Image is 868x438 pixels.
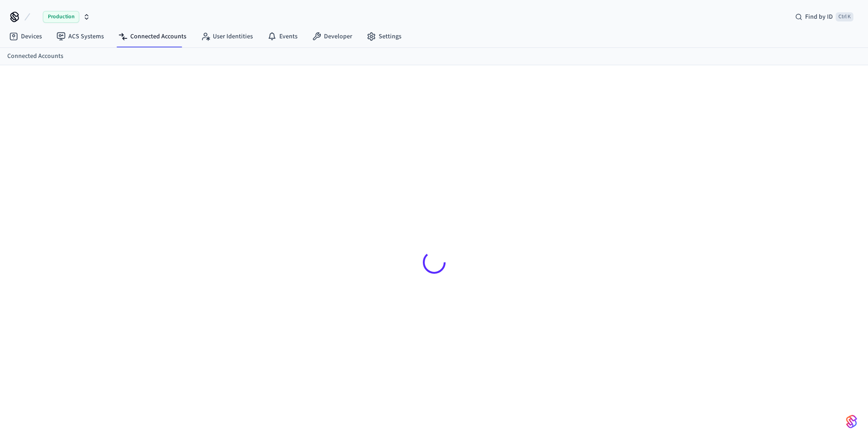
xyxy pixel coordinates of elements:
span: Ctrl K [836,12,853,21]
a: Connected Accounts [111,28,194,45]
a: Connected Accounts [7,52,63,61]
a: Events [260,28,305,45]
a: Devices [2,28,49,45]
div: Find by IDCtrl K [788,9,861,25]
a: Settings [360,28,409,45]
span: Production [43,11,79,23]
span: Find by ID [805,12,833,21]
a: Developer [305,28,360,45]
img: SeamLogoGradient.69752ec5.svg [846,414,857,429]
a: ACS Systems [49,28,111,45]
a: User Identities [194,28,260,45]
